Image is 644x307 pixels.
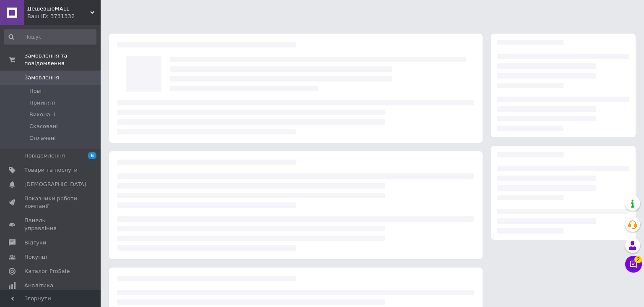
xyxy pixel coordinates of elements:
[24,282,53,289] span: Аналітика
[88,152,96,159] span: 6
[24,217,78,232] span: Панель управління
[625,256,642,273] button: Чат з покупцем2
[24,52,101,67] span: Замовлення та повідомлення
[27,5,90,13] span: ДешевшеMALL
[24,239,46,247] span: Відгуки
[24,181,86,188] span: [DEMOGRAPHIC_DATA]
[29,87,42,95] span: Нові
[29,123,58,130] span: Скасовані
[634,256,642,263] span: 2
[24,166,78,174] span: Товари та послуги
[29,111,55,118] span: Виконані
[24,253,47,261] span: Покупці
[24,152,65,160] span: Повідомлення
[29,99,55,107] span: Прийняті
[24,268,70,275] span: Каталог ProSale
[27,13,101,20] div: Ваш ID: 3731332
[24,195,78,210] span: Показники роботи компанії
[24,74,59,81] span: Замовлення
[29,134,56,142] span: Оплачені
[4,29,96,45] input: Пошук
